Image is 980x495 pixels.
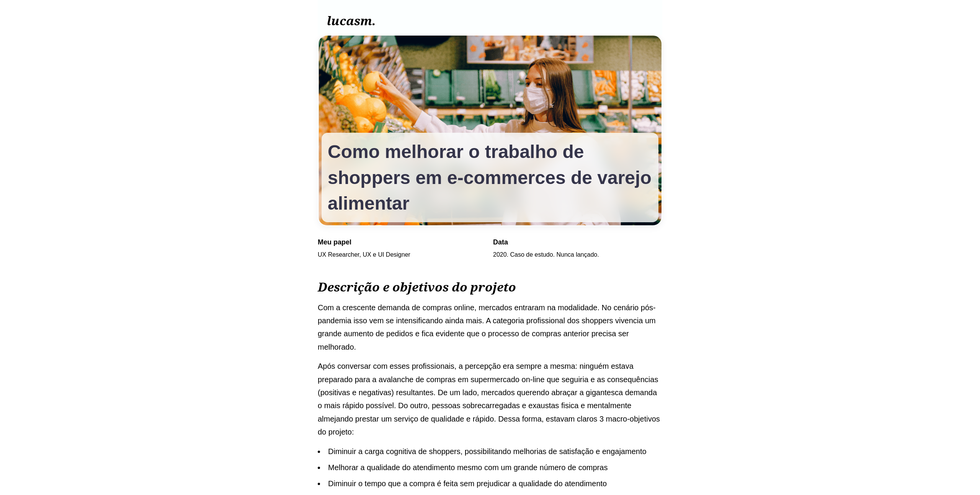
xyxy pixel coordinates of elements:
p: Após conversar com esses profissionais, a percepção era sempre a mesma: ninguém estava preparado ... [318,360,662,438]
h4: Meu papel [318,238,487,246]
li: Diminuir a carga cognitiva de shoppers, possibilitando melhorias de satisfação e engajamento [318,445,662,458]
h4: Data [493,238,662,246]
h3: Como melhorar o trabalho de shoppers em e-commerces de varejo alimentar [322,133,658,222]
h2: Descrição e objetivos do projeto [318,278,662,295]
a: Ir para página inicial [327,12,376,29]
li: Diminuir o tempo que a compra é feita sem prejudicar a qualidade do atendimento [318,477,662,490]
li: Melhorar a qualidade do atendimento mesmo com um grande número de compras [318,461,662,474]
p: UX Researcher, UX e UI Designer [318,249,487,260]
p: Com a crescente demanda de compras online, mercados entraram na modalidade. No cenário pós-pandem... [318,301,662,354]
p: 2020. Caso de estudo. Nunca lançado. [493,249,662,260]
